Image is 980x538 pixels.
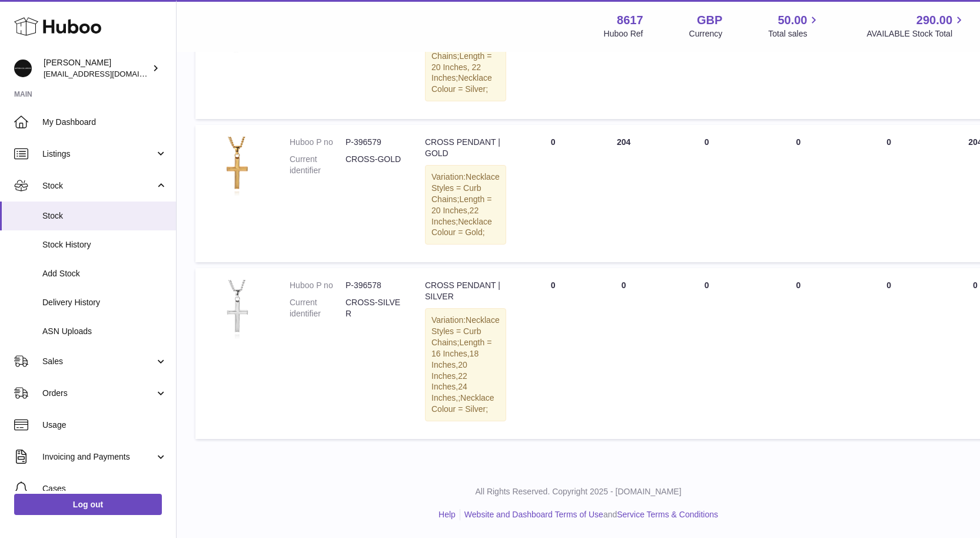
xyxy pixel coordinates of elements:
td: 0 [518,125,589,262]
td: 0 [589,268,659,439]
td: 0 [754,125,842,262]
strong: 8617 [617,12,643,28]
img: hello@alfredco.com [14,60,32,77]
a: Service Terms & Conditions [617,510,718,519]
span: Length = 20 Inches, 22 Inches; [431,51,491,83]
td: 204 [589,125,659,262]
a: 290.00 AVAILABLE Stock Total [866,12,966,39]
div: Huboo Ref [604,28,643,39]
span: Listings [42,148,155,160]
span: ASN Uploads [42,326,167,337]
div: Variation: [425,22,506,101]
span: 0 [886,137,891,147]
span: Total sales [768,28,820,39]
span: [EMAIL_ADDRESS][DOMAIN_NAME] [44,69,173,78]
dt: Huboo P no [290,137,346,148]
td: 0 [659,268,755,439]
span: Usage [42,420,167,431]
span: Cases [42,483,167,494]
span: Invoicing and Payments [42,451,155,463]
span: Stock History [42,239,167,250]
div: Variation: [425,308,506,421]
span: 290.00 [916,12,952,28]
div: Variation: [425,165,506,245]
div: CROSS PENDANT | GOLD [425,137,506,159]
span: Length = 16 Inches,18 Inches,20 Inches,22 Inches,24 Inches,; [431,338,491,402]
span: AVAILABLE Stock Total [866,28,966,39]
p: All Rights Reserved. Copyright 2025 - [DOMAIN_NAME] [186,486,971,497]
span: Add Stock [42,268,167,279]
span: Necklace Colour = Silver; [431,73,492,94]
span: My Dashboard [42,117,167,128]
span: Stock [42,180,155,192]
td: 0 [754,268,842,439]
span: Delivery History [42,297,167,308]
div: Currency [689,28,723,39]
strong: GBP [697,12,722,28]
span: Necklace Styles = Curb Chains; [431,315,500,347]
span: Necklace Colour = Silver; [431,393,494,414]
span: 50.00 [778,12,807,28]
li: and [460,509,718,520]
span: Necklace Styles = Curb Chains; [431,172,500,204]
span: Stock [42,210,167,222]
span: Necklace Colour = Gold; [431,217,492,237]
dt: Huboo P no [290,280,346,291]
dd: CROSS-SILVER [346,297,401,319]
div: [PERSON_NAME] [44,57,150,80]
a: Log out [14,494,162,515]
span: Sales [42,356,155,367]
a: Help [438,510,456,519]
span: 0 [886,280,891,290]
td: 0 [518,268,589,439]
span: Orders [42,388,155,399]
dt: Current identifier [290,154,346,176]
span: Length = 20 Inches,22 Inches; [431,194,491,226]
span: Necklace Styles = Curb Chains; [431,29,500,61]
a: Website and Dashboard Terms of Use [464,510,603,519]
dt: Current identifier [290,297,346,319]
a: 50.00 Total sales [768,12,820,39]
dd: P-396578 [346,280,401,291]
img: product image [207,137,266,196]
td: 0 [659,125,755,262]
img: product image [207,280,266,339]
dd: P-396579 [346,137,401,148]
div: CROSS PENDANT | SILVER [425,280,506,302]
dd: CROSS-GOLD [346,154,401,176]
